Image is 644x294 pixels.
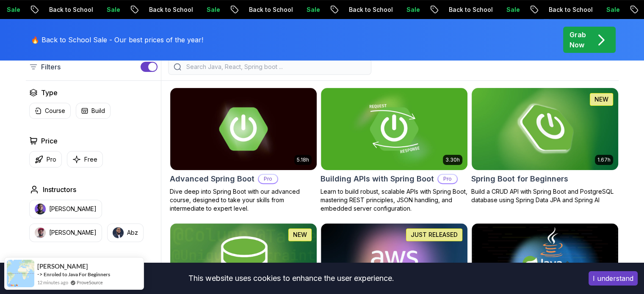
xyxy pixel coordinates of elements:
[41,62,61,72] p: Filters
[49,228,97,237] p: [PERSON_NAME]
[170,187,317,213] p: Dive deep into Spring Boot with our advanced course, designed to take your skills from intermedia...
[29,223,102,242] button: instructor img[PERSON_NAME]
[127,228,138,237] p: Abz
[471,187,619,204] p: Build a CRUD API with Spring Boot and PostgreSQL database using Spring Data JPA and Spring AI
[321,88,467,170] img: Building APIs with Spring Boot card
[569,30,586,50] p: Grab Now
[6,269,576,288] div: This website uses cookies to enhance the user experience.
[37,271,43,278] span: ->
[293,231,307,239] p: NEW
[445,157,460,163] p: 3.30h
[438,175,457,183] p: Pro
[7,260,34,287] img: provesource social proof notification image
[599,5,626,14] p: Sale
[542,5,599,14] p: Back to School
[107,223,144,242] button: instructor imgAbz
[589,271,638,286] button: Accept cookies
[91,107,105,115] p: Build
[597,157,611,163] p: 1.67h
[170,173,254,185] h2: Advanced Spring Boot
[35,227,46,238] img: instructor img
[242,5,299,14] p: Back to School
[471,88,619,204] a: Spring Boot for Beginners card1.67hNEWSpring Boot for BeginnersBuild a CRUD API with Spring Boot ...
[594,95,608,104] p: NEW
[499,5,526,14] p: Sale
[29,151,62,168] button: Pro
[44,271,110,278] a: Enroled to Java For Beginners
[37,279,68,286] span: 12 minutes ago
[321,173,434,185] h2: Building APIs with Spring Boot
[77,279,103,286] a: ProveSource
[442,5,499,14] p: Back to School
[29,200,102,218] button: instructor img[PERSON_NAME]
[113,227,124,238] img: instructor img
[67,151,103,168] button: Free
[45,107,65,115] p: Course
[321,88,468,213] a: Building APIs with Spring Boot card3.30hBuilding APIs with Spring BootProLearn to build robust, s...
[76,103,111,119] button: Build
[297,157,309,163] p: 5.18h
[411,231,458,239] p: JUST RELEASED
[41,88,58,98] h2: Type
[100,5,127,14] p: Sale
[84,155,97,164] p: Free
[49,205,97,213] p: [PERSON_NAME]
[41,136,58,146] h2: Price
[29,103,71,119] button: Course
[471,173,568,185] h2: Spring Boot for Beginners
[399,5,426,14] p: Sale
[43,184,76,195] h2: Instructors
[31,35,203,45] p: 🔥 Back to School Sale - Our best prices of the year!
[299,5,326,14] p: Sale
[142,5,199,14] p: Back to School
[185,63,366,71] input: Search Java, React, Spring boot ...
[170,88,317,213] a: Advanced Spring Boot card5.18hAdvanced Spring BootProDive deep into Spring Boot with our advanced...
[468,86,622,172] img: Spring Boot for Beginners card
[321,187,468,213] p: Learn to build robust, scalable APIs with Spring Boot, mastering REST principles, JSON handling, ...
[259,175,277,183] p: Pro
[42,5,100,14] p: Back to School
[199,5,227,14] p: Sale
[342,5,399,14] p: Back to School
[47,155,56,164] p: Pro
[35,203,46,214] img: instructor img
[170,88,317,170] img: Advanced Spring Boot card
[37,263,88,270] span: [PERSON_NAME]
